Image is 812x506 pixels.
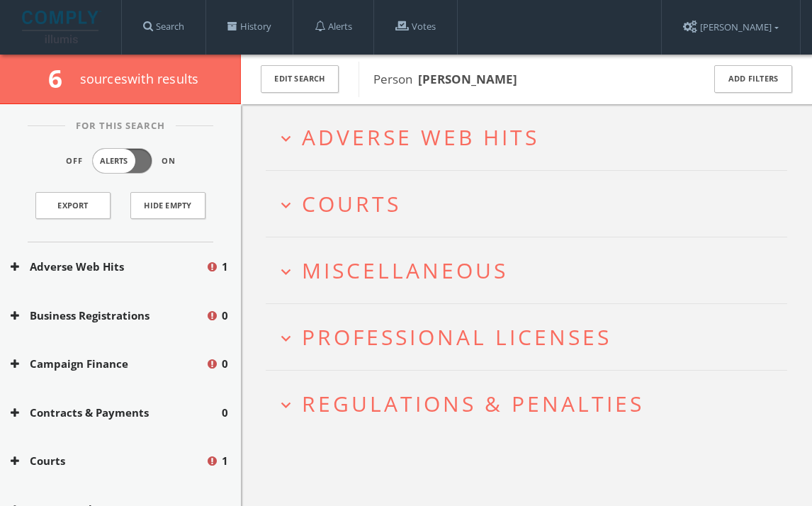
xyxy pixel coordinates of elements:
[276,259,787,282] button: expand_moreMiscellaneous
[35,192,111,219] a: Export
[11,356,205,372] button: Campaign Finance
[276,395,295,415] i: expand_more
[276,392,787,415] button: expand_moreRegulations & Penalties
[276,192,787,215] button: expand_moreCourts
[11,308,205,324] button: Business Registrations
[162,155,176,167] span: On
[276,129,295,148] i: expand_more
[222,259,228,275] span: 1
[11,453,205,469] button: Courts
[11,405,222,421] button: Contracts & Payments
[66,155,83,167] span: Off
[222,356,228,372] span: 0
[22,11,101,43] img: illumis
[302,389,644,418] span: Regulations & Penalties
[373,71,517,87] span: Person
[276,325,787,349] button: expand_moreProfessional Licenses
[302,123,539,152] span: Adverse Web Hits
[48,62,74,95] span: 6
[80,70,199,87] span: source s with results
[276,262,295,281] i: expand_more
[276,125,787,149] button: expand_moreAdverse Web Hits
[276,196,295,215] i: expand_more
[222,308,228,324] span: 0
[276,329,295,348] i: expand_more
[11,259,205,275] button: Adverse Web Hits
[302,256,508,285] span: Miscellaneous
[222,405,228,421] span: 0
[714,65,792,93] button: Add Filters
[222,453,228,469] span: 1
[130,192,205,219] button: Hide Empty
[65,119,176,133] span: For This Search
[302,322,611,352] span: Professional Licenses
[261,65,339,93] button: Edit Search
[302,189,401,218] span: Courts
[418,71,517,87] b: [PERSON_NAME]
